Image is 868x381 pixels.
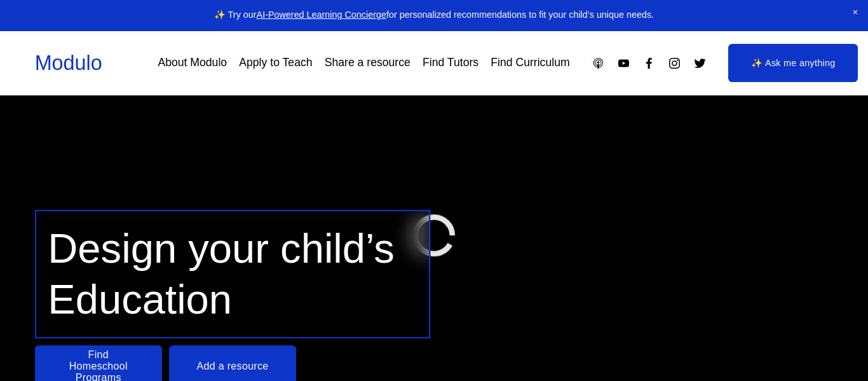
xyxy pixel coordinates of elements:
[423,52,478,74] a: Find Tutors
[48,225,406,322] span: Design your child’s Education
[617,57,630,70] a: YouTube
[35,52,102,74] a: Modulo
[728,44,858,82] a: ✨ Ask me anything
[239,52,312,74] a: Apply to Teach
[693,57,707,70] a: Twitter
[642,57,656,70] a: Facebook
[257,10,386,20] a: AI-Powered Learning Concierge
[491,52,569,74] a: Find Curriculum
[158,52,227,74] a: About Modulo
[325,52,410,74] a: Share a resource
[592,57,605,70] a: Apple Podcasts
[668,57,681,70] a: Instagram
